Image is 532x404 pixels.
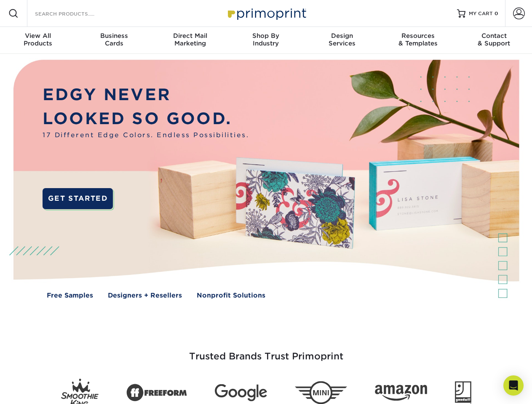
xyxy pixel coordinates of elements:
div: Services [304,32,380,47]
span: Resources [380,32,456,40]
a: DesignServices [304,27,380,54]
span: MY CART [469,10,493,17]
p: EDGY NEVER [43,83,249,107]
a: Nonprofit Solutions [197,291,265,300]
div: & Templates [380,32,456,47]
div: Industry [228,32,304,47]
a: Direct MailMarketing [152,27,228,54]
a: Designers + Resellers [108,291,182,300]
a: Shop ByIndustry [228,27,304,54]
span: Direct Mail [152,32,228,40]
input: SEARCH PRODUCTS..... [34,8,116,19]
a: BusinessCards [76,27,152,54]
div: Cards [76,32,152,47]
div: Open Intercom Messenger [503,375,524,396]
h3: Trusted Brands Trust Primoprint [20,331,513,372]
span: Shop By [228,32,304,40]
a: Contact& Support [456,27,532,54]
span: Design [304,32,380,40]
a: Resources& Templates [380,27,456,54]
span: 0 [495,11,498,16]
img: Primoprint [224,4,308,22]
img: Google [215,384,267,401]
span: Business [76,32,152,40]
a: Free Samples [47,291,93,300]
p: LOOKED SO GOOD. [43,107,249,131]
span: 17 Different Edge Colors. Endless Possibilities. [43,130,249,140]
a: GET STARTED [43,188,113,209]
div: & Support [456,32,532,47]
img: Goodwill [455,381,471,404]
div: Marketing [152,32,228,47]
span: Contact [456,32,532,40]
img: Amazon [375,385,427,401]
